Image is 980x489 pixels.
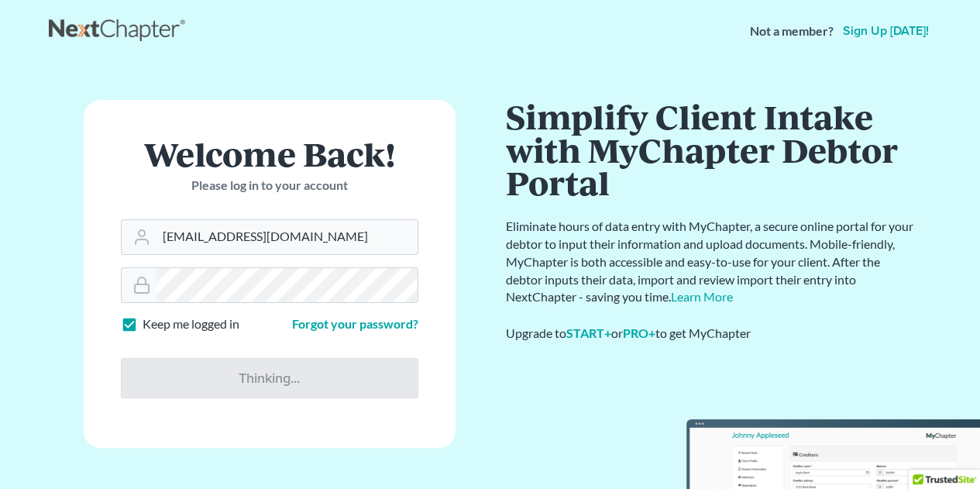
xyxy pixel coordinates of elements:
a: Learn More [671,289,733,304]
a: Sign up [DATE]! [840,25,932,37]
div: Upgrade to or to get MyChapter [506,325,916,343]
a: Forgot your password? [292,316,418,331]
p: Please log in to your account [121,177,418,195]
strong: Not a member? [750,22,834,40]
h1: Welcome Back! [121,137,418,170]
p: Eliminate hours of data entry with MyChapter, a secure online portal for your debtor to input the... [506,218,916,306]
a: PRO+ [623,325,655,340]
h1: Simplify Client Intake with MyChapter Debtor Portal [506,100,916,199]
label: Keep me logged in [143,315,239,333]
a: START+ [566,325,611,340]
input: Thinking... [121,358,418,398]
input: Email Address [156,220,418,254]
